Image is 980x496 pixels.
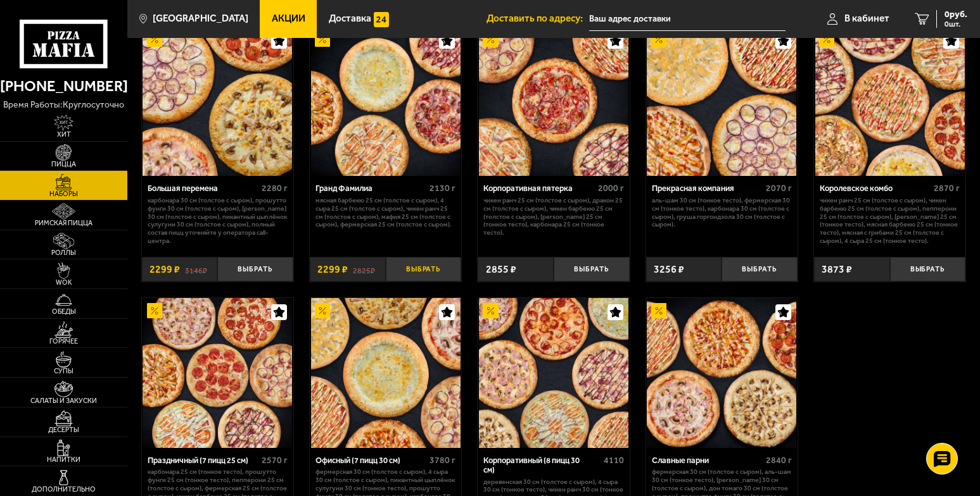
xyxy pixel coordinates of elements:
[647,27,796,176] img: Прекрасная компания
[647,298,796,447] img: Славные парни
[820,197,960,245] p: Чикен Ранч 25 см (толстое с сыром), Чикен Барбекю 25 см (толстое с сыром), Пепперони 25 см (толст...
[185,264,207,275] s: 3146 ₽
[554,257,630,282] button: Выбрать
[262,183,288,194] span: 2280 г
[646,27,798,176] a: АкционныйПрекрасная компания
[487,14,589,23] span: Доставить по адресу:
[374,12,389,27] img: 15daf4d41897b9f0e9f617042186c801.svg
[478,27,629,176] a: АкционныйКорпоративная пятерка
[217,257,293,282] button: Выбрать
[153,14,248,23] span: [GEOGRAPHIC_DATA]
[815,27,965,176] img: Королевское комбо
[479,27,628,176] img: Корпоративная пятерка
[890,257,966,282] button: Выбрать
[315,197,455,230] p: Мясная Барбекю 25 см (толстое с сыром), 4 сыра 25 см (толстое с сыром), Чикен Ранч 25 см (толстое...
[142,298,293,447] a: АкционныйПраздничный (7 пицц 25 см)
[483,183,594,193] div: Корпоративная пятерка
[822,264,852,275] span: 3873 ₽
[315,32,330,47] img: Акционный
[143,298,292,447] img: Праздничный (7 пицц 25 см)
[483,456,600,475] div: Корпоративный (8 пицц 30 см)
[589,8,785,31] input: Ваш адрес доставки
[272,14,305,23] span: Акции
[310,298,461,447] a: АкционныйОфисный (7 пицц 30 см)
[430,455,455,466] span: 3780 г
[315,303,330,318] img: Акционный
[651,303,666,318] img: Акционный
[315,183,426,193] div: Гранд Фамилиа
[329,14,371,23] span: Доставка
[262,455,288,466] span: 2570 г
[143,27,292,176] img: Большая перемена
[315,456,426,465] div: Офисный (7 пицц 30 см)
[766,455,792,466] span: 2840 г
[598,183,624,194] span: 2000 г
[311,27,461,176] img: Гранд Фамилиа
[310,27,461,176] a: АкционныйГранд Фамилиа
[722,257,798,282] button: Выбрать
[654,264,684,275] span: 3256 ₽
[945,20,967,28] span: 0 шт.
[386,257,462,282] button: Выбрать
[479,298,628,447] img: Корпоративный (8 пицц 30 см)
[483,197,623,237] p: Чикен Ранч 25 см (толстое с сыром), Дракон 25 см (толстое с сыром), Чикен Барбекю 25 см (толстое ...
[652,456,763,465] div: Славные парни
[148,197,288,245] p: Карбонара 30 см (толстое с сыром), Прошутто Фунги 30 см (толстое с сыром), [PERSON_NAME] 30 см (т...
[844,14,889,23] span: В кабинет
[353,264,375,275] s: 2825 ₽
[945,10,967,19] span: 0 руб.
[652,183,763,193] div: Прекрасная компания
[651,32,666,47] img: Акционный
[814,27,965,176] a: АкционныйКоролевское комбо
[646,298,798,447] a: АкционныйСлавные парни
[142,27,293,176] a: АкционныйБольшая перемена
[147,32,162,47] img: Акционный
[820,183,931,193] div: Королевское комбо
[478,298,629,447] a: АкционныйКорпоративный (8 пицц 30 см)
[934,183,960,194] span: 2870 г
[652,197,792,230] p: Аль-Шам 30 см (тонкое тесто), Фермерская 30 см (тонкое тесто), Карбонара 30 см (толстое с сыром),...
[766,183,792,194] span: 2070 г
[483,303,498,318] img: Акционный
[317,264,348,275] span: 2299 ₽
[430,183,455,194] span: 2130 г
[819,32,834,47] img: Акционный
[604,455,624,466] span: 4110
[147,303,162,318] img: Акционный
[311,298,461,447] img: Офисный (7 пицц 30 см)
[148,183,258,193] div: Большая перемена
[150,264,180,275] span: 2299 ₽
[483,32,498,47] img: Акционный
[148,456,258,465] div: Праздничный (7 пицц 25 см)
[486,264,516,275] span: 2855 ₽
